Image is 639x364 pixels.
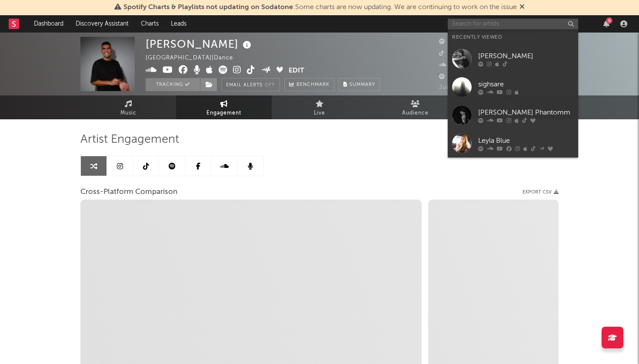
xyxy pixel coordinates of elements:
span: 144,664 [439,62,473,68]
span: Cross-Platform Comparison [80,187,177,197]
span: Jump Score: 82.5 [439,85,490,90]
button: Export CSV [523,190,559,195]
a: sighsare [448,73,578,101]
span: Summary [349,82,375,87]
span: Audience [402,108,429,118]
div: 9 [606,17,612,24]
button: Email AlertsOff [221,78,280,91]
span: Benchmark [296,80,329,90]
span: : Some charts are now updating. We are continuing to work on the issue [123,4,517,11]
span: Music [120,108,136,118]
div: Leyla Blue [478,135,574,146]
span: Artist Engagement [80,134,179,145]
a: Charts [135,15,165,33]
a: Benchmark [284,78,334,91]
input: Search for artists [448,19,578,30]
span: 5,040,548 Monthly Listeners [439,74,532,80]
a: Engagement [176,95,272,119]
a: [PERSON_NAME] [448,45,578,73]
a: Live [272,95,367,119]
div: sighsare [478,79,574,89]
span: 217,460 [439,39,473,45]
span: Live [314,108,325,118]
button: Tracking [146,78,200,91]
div: [GEOGRAPHIC_DATA] | Dance [146,53,243,63]
a: Audience [367,95,463,119]
a: Discovery Assistant [70,15,135,33]
button: Edit [289,66,304,76]
div: [PERSON_NAME] [478,51,574,61]
a: Leyla Blue [448,129,578,157]
span: Dismiss [519,4,525,11]
a: Music [80,95,176,119]
div: [PERSON_NAME] [146,37,253,51]
a: Leads [165,15,193,33]
div: [PERSON_NAME] Phantomm [478,107,574,118]
a: Dashboard [28,15,70,33]
span: Engagement [206,108,241,118]
span: 177,200 [439,51,472,56]
a: [PERSON_NAME] Phantomm [448,101,578,129]
div: Recently Viewed [452,32,574,43]
button: 9 [603,20,609,27]
span: Spotify Charts & Playlists not updating on Sodatone [123,4,293,11]
button: Summary [339,78,380,91]
em: Off [265,83,275,88]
